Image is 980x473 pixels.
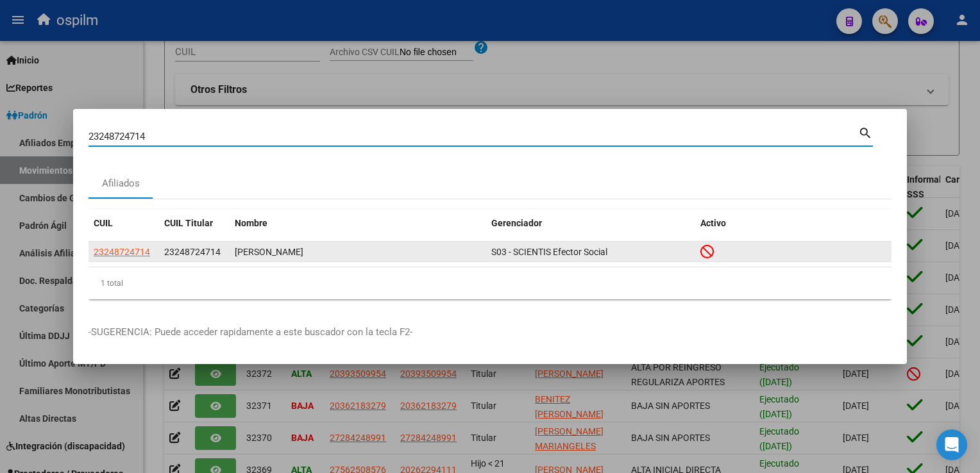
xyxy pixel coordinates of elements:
[486,210,695,237] datatable-header-cell: Gerenciador
[94,247,150,257] span: 23248724714
[235,218,267,228] span: Nombre
[230,210,486,237] datatable-header-cell: Nombre
[94,218,113,228] span: CUIL
[235,245,481,260] div: [PERSON_NAME]
[695,210,891,237] datatable-header-cell: Activo
[491,247,607,257] span: S03 - SCIENTIS Efector Social
[164,247,221,257] span: 23248724714
[491,218,542,228] span: Gerenciador
[89,267,891,299] div: 1 total
[89,210,159,237] datatable-header-cell: CUIL
[159,210,230,237] datatable-header-cell: CUIL Titular
[936,429,967,460] div: Open Intercom Messenger
[700,218,726,228] span: Activo
[89,325,891,340] p: -SUGERENCIA: Puede acceder rapidamente a este buscador con la tecla F2-
[164,218,213,228] span: CUIL Titular
[858,124,873,140] mat-icon: search
[102,176,140,191] div: Afiliados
